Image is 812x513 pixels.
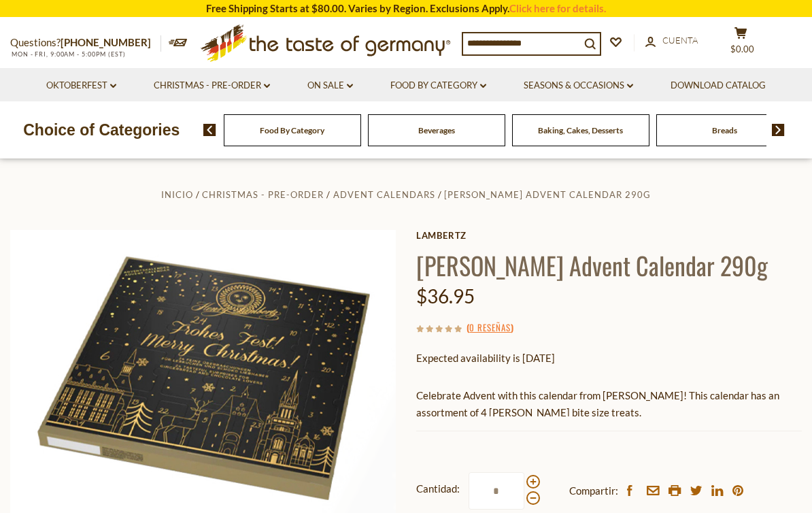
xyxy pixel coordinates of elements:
[509,2,606,14] a: Click here for details.
[469,472,524,510] input: Cantidad:
[416,250,802,280] h1: [PERSON_NAME] Advent Calendar 290g
[662,35,698,46] span: Cuenta
[524,78,633,93] a: Seasons & Occasions
[10,34,161,52] p: Questions?
[569,482,618,499] span: Compartir:
[161,189,193,200] a: Inicio
[416,387,802,421] p: Celebrate Advent with this calendar from [PERSON_NAME]! This calendar has an assortment of 4 [PER...
[333,189,435,200] a: Advent Calendars
[46,78,116,93] a: Oktoberfest
[307,78,353,93] a: On Sale
[416,284,475,308] span: $36.95
[416,230,802,241] a: Lambertz
[467,320,513,334] span: ( )
[61,36,151,48] a: [PHONE_NUMBER]
[10,50,126,58] span: MON - FRI, 9:00AM - 5:00PM (EST)
[390,78,486,93] a: Food By Category
[720,27,761,61] button: $0.00
[712,125,737,135] a: Breads
[203,124,216,136] img: previous arrow
[671,78,766,93] a: Download Catalog
[469,320,511,335] a: 0 reseñas
[444,189,651,200] a: [PERSON_NAME] Advent Calendar 290g
[154,78,270,93] a: Christmas - PRE-ORDER
[416,480,460,497] strong: Cantidad:
[416,350,802,367] p: Expected availability is [DATE]
[538,125,623,135] a: Baking, Cakes, Desserts
[772,124,785,136] img: next arrow
[418,125,455,135] a: Beverages
[202,189,324,200] a: Christmas - PRE-ORDER
[645,33,698,48] a: Cuenta
[260,125,324,135] a: Food By Category
[730,44,754,54] span: $0.00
